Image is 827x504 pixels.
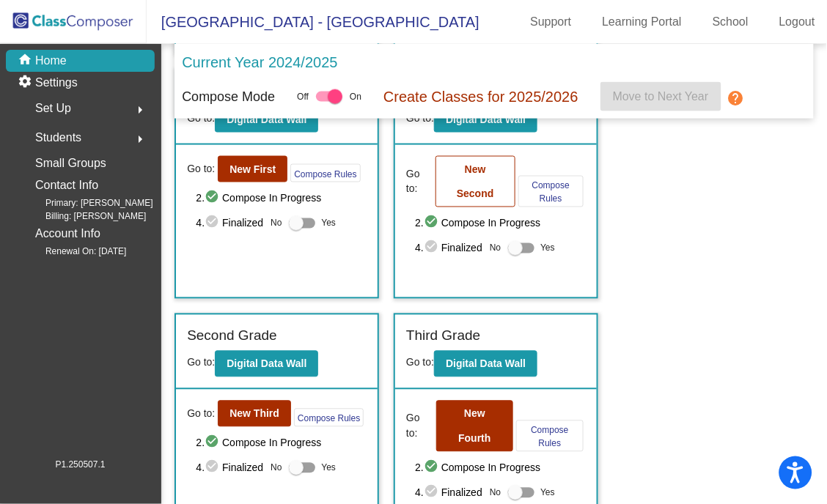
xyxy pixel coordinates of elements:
span: Go to: [406,411,433,442]
mat-icon: check_circle [424,484,441,502]
mat-icon: check_circle [424,459,441,477]
p: Small Groups [35,153,106,174]
mat-icon: check_circle [205,434,222,452]
span: Billing: [PERSON_NAME] [22,210,146,223]
mat-icon: check_circle [424,240,441,257]
span: Go to: [406,166,433,197]
mat-icon: arrow_right [131,130,149,148]
mat-icon: home [18,52,35,70]
span: Move to Next Year [613,90,709,103]
mat-icon: settings [18,74,35,92]
p: Contact Info [35,175,98,196]
mat-icon: help [727,89,745,107]
span: 4. Finalized [415,484,482,502]
span: No [271,462,282,475]
span: Yes [321,215,336,232]
span: 4. Finalized [415,240,482,257]
mat-icon: check_circle [205,190,222,207]
p: Create Classes for 2025/2026 [383,86,578,108]
b: New Third [229,408,279,420]
p: Account Info [35,223,100,244]
span: Set Up [35,98,71,119]
a: School [701,10,760,34]
b: New First [229,163,276,175]
button: Digital Data Wall [215,106,318,133]
button: New Second [435,156,516,207]
mat-icon: check_circle [424,215,441,232]
button: Compose Rules [290,164,360,182]
span: No [490,242,501,255]
span: 2. Compose In Progress [196,190,367,207]
button: Compose Rules [294,409,364,427]
span: [GEOGRAPHIC_DATA] - [GEOGRAPHIC_DATA] [147,10,479,34]
button: New Fourth [436,401,514,452]
span: Go to: [187,357,215,368]
span: Go to: [406,112,434,124]
b: Digital Data Wall [227,114,306,125]
a: Support [519,10,584,34]
label: Second Grade [187,326,277,347]
span: 4. Finalized [196,215,263,232]
span: Go to: [187,407,215,422]
b: Digital Data Wall [446,358,526,370]
a: Learning Portal [591,10,694,34]
button: Compose Rules [518,176,584,207]
span: Go to: [406,357,434,368]
b: New Second [457,163,494,200]
span: On [350,90,361,103]
button: Compose Rules [516,420,583,452]
button: Digital Data Wall [434,351,537,377]
p: Current Year 2024/2025 [182,51,337,73]
span: Students [35,127,81,148]
p: Settings [35,74,78,92]
span: Yes [321,459,336,477]
button: Move to Next Year [600,82,721,111]
label: Third Grade [406,326,480,347]
span: Primary: [PERSON_NAME] [22,196,153,210]
b: Digital Data Wall [446,114,526,125]
span: 2. Compose In Progress [196,434,367,452]
span: Go to: [187,112,215,124]
span: Yes [540,240,555,257]
button: New Third [218,401,291,427]
button: Digital Data Wall [215,351,318,377]
span: No [271,217,282,230]
a: Logout [768,10,827,34]
span: No [490,486,501,500]
mat-icon: check_circle [205,459,222,477]
mat-icon: check_circle [205,215,222,232]
button: New First [218,156,287,182]
button: Digital Data Wall [434,106,537,133]
span: Renewal On: [DATE] [22,245,126,258]
span: 4. Finalized [196,459,263,477]
b: New Fourth [458,408,490,445]
span: Off [297,90,309,103]
b: Digital Data Wall [227,358,306,370]
p: Home [35,52,67,70]
p: Compose Mode [182,87,275,107]
span: 2. Compose In Progress [415,215,586,232]
span: Go to: [187,161,215,177]
mat-icon: arrow_right [131,101,149,119]
span: Yes [540,484,555,502]
span: 2. Compose In Progress [415,459,586,477]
